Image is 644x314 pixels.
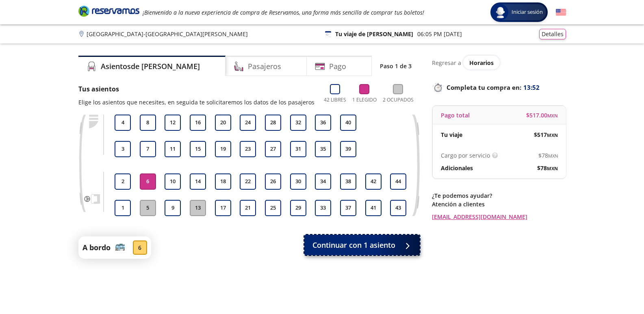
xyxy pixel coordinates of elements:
button: 19 [215,141,231,157]
button: 28 [265,115,281,131]
h4: Pasajeros [248,61,281,72]
small: MXN [547,113,558,119]
p: A bordo [82,242,111,253]
button: 8 [140,115,156,131]
button: 37 [340,200,356,216]
button: 17 [215,200,231,216]
button: 18 [215,173,231,190]
button: 38 [340,173,356,190]
span: Iniciar sesión [508,8,546,16]
p: Elige los asientos que necesites, en seguida te solicitaremos los datos de los pasajeros [78,98,314,106]
p: 06:05 PM [DATE] [417,30,462,38]
small: MXN [548,153,558,159]
h4: Pago [329,61,346,72]
button: 43 [390,200,406,216]
p: Regresar a [432,58,461,67]
p: ¿Te podemos ayudar? [432,191,566,200]
button: Continuar con 1 asiento [304,235,420,255]
button: 11 [165,141,181,157]
button: 26 [265,173,281,190]
div: 6 [133,240,147,255]
button: 29 [290,200,306,216]
p: 42 Libres [324,96,346,104]
button: 36 [315,115,331,131]
button: 35 [315,141,331,157]
button: 16 [190,115,206,131]
p: 1 Elegido [352,96,377,104]
button: 33 [315,200,331,216]
button: 31 [290,141,306,157]
p: Paso 1 de 3 [380,62,412,70]
button: 12 [165,115,181,131]
p: Cargo por servicio [441,151,490,160]
p: Completa tu compra en : [432,82,566,93]
button: 7 [140,141,156,157]
a: Brand Logo [78,5,139,19]
button: 32 [290,115,306,131]
button: 41 [365,200,382,216]
span: $ 517 [534,130,558,139]
p: Adicionales [441,164,473,172]
em: ¡Bienvenido a la nueva experiencia de compra de Reservamos, una forma más sencilla de comprar tus... [143,9,424,16]
i: Brand Logo [78,5,139,17]
button: 24 [240,115,256,131]
button: 40 [340,115,356,131]
p: Pago total [441,111,470,119]
button: 4 [115,115,131,131]
p: Tu viaje [441,130,462,139]
button: 14 [190,173,206,190]
span: $ 78 [537,164,558,172]
p: [GEOGRAPHIC_DATA] - [GEOGRAPHIC_DATA][PERSON_NAME] [87,30,248,38]
button: 42 [365,173,382,190]
button: 23 [240,141,256,157]
button: 9 [165,200,181,216]
button: 44 [390,173,406,190]
button: 27 [265,141,281,157]
button: 21 [240,200,256,216]
button: 39 [340,141,356,157]
p: Tu viaje de [PERSON_NAME] [335,30,413,38]
button: 15 [190,141,206,157]
small: MXN [547,165,558,171]
span: 13:52 [523,83,540,92]
button: 6 [140,173,156,190]
button: 3 [115,141,131,157]
small: MXN [547,132,558,138]
p: 2 Ocupados [383,96,414,104]
h4: Asientos de [PERSON_NAME] [101,61,200,72]
p: Atención a clientes [432,200,566,208]
span: Continuar con 1 asiento [312,240,395,251]
span: $ 517.00 [526,111,558,119]
button: 20 [215,115,231,131]
button: 5 [140,200,156,216]
button: 22 [240,173,256,190]
button: 1 [115,200,131,216]
button: English [556,7,566,17]
button: 13 [190,200,206,216]
a: [EMAIL_ADDRESS][DOMAIN_NAME] [432,212,566,221]
iframe: Messagebird Livechat Widget [597,267,636,306]
button: 25 [265,200,281,216]
span: Horarios [469,59,494,67]
span: $ 78 [538,151,558,160]
button: 30 [290,173,306,190]
div: Regresar a ver horarios [432,56,566,69]
button: 10 [165,173,181,190]
p: Tus asientos [78,84,314,94]
button: Detalles [539,29,566,39]
button: 2 [115,173,131,190]
button: 34 [315,173,331,190]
